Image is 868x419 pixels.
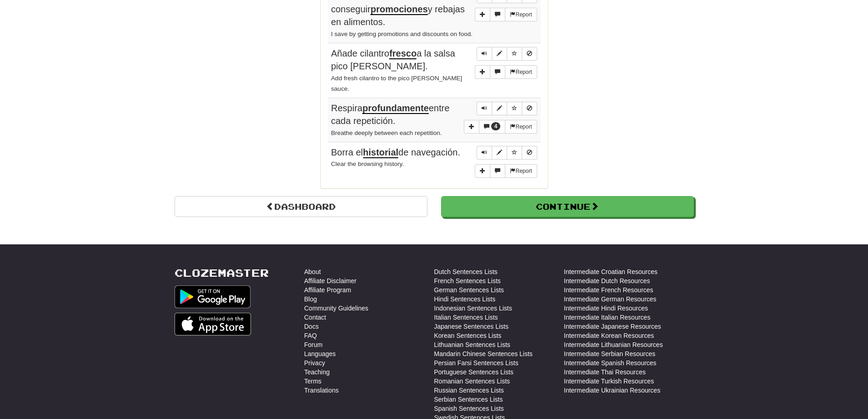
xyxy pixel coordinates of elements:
a: Hindi Sentences Lists [434,295,496,304]
a: Intermediate Thai Resources [564,367,646,377]
small: Add fresh cilantro to the pico [PERSON_NAME] sauce. [331,75,462,92]
button: Toggle ignore [522,146,537,160]
a: French Sentences Lists [434,276,501,285]
a: Translations [304,386,339,395]
a: Intermediate Japanese Resources [564,322,661,331]
div: Sentence controls [477,146,537,160]
a: Contact [304,313,326,322]
button: Toggle favorite [507,146,522,160]
div: Sentence controls [477,102,537,115]
small: Clear the browsing history. [331,160,404,167]
a: Blog [304,295,317,304]
u: promociones [370,4,428,15]
a: Spanish Sentences Lists [434,404,504,413]
div: More sentence controls [475,8,537,21]
small: I save by getting promotions and discounts on food. [331,31,473,37]
a: Intermediate Hindi Resources [564,304,648,313]
u: profundamente [362,103,429,114]
a: Persian Farsi Sentences Lists [434,358,519,367]
a: Portuguese Sentences Lists [434,367,514,377]
a: Affiliate Disclaimer [304,276,357,285]
a: Intermediate French Resources [564,285,653,295]
a: Teaching [304,367,330,377]
a: Intermediate Ukrainian Resources [564,386,661,395]
button: Report [505,8,537,21]
a: Russian Sentences Lists [434,386,504,395]
a: Intermediate Serbian Resources [564,349,656,358]
a: About [304,267,321,276]
button: Toggle ignore [522,102,537,115]
button: Add sentence to collection [464,120,479,134]
button: Edit sentence [492,102,507,115]
button: Edit sentence [492,146,507,160]
a: Mandarin Chinese Sentences Lists [434,349,533,358]
a: Intermediate German Resources [564,295,657,304]
button: Toggle favorite [507,102,522,115]
a: Dutch Sentences Lists [434,267,498,276]
button: Edit sentence [492,47,507,61]
a: Docs [304,322,319,331]
button: Report [505,65,537,79]
a: Intermediate Lithuanian Resources [564,340,663,349]
small: Breathe deeply between each repetition. [331,129,442,136]
a: Intermediate Italian Resources [564,313,651,322]
a: Privacy [304,358,325,367]
a: Lithuanian Sentences Lists [434,340,510,349]
a: Serbian Sentences Lists [434,395,503,404]
button: Add sentence to collection [475,65,490,79]
a: Clozemaster [175,267,269,279]
a: Indonesian Sentences Lists [434,304,512,313]
button: Play sentence audio [477,102,492,115]
button: Add sentence to collection [475,8,490,21]
a: Forum [304,340,323,349]
span: 4 [494,123,498,129]
a: Intermediate Dutch Resources [564,276,650,285]
span: Borra el de navegación. [331,147,461,158]
a: Languages [304,349,336,358]
div: More sentence controls [475,164,537,178]
button: Report [505,120,537,134]
button: Add sentence to collection [475,164,490,178]
a: Korean Sentences Lists [434,331,502,340]
a: Japanese Sentences Lists [434,322,508,331]
span: Añade cilantro a la salsa pico [PERSON_NAME]. [331,48,455,72]
a: Intermediate Korean Resources [564,331,654,340]
a: Affiliate Program [304,285,351,295]
button: Report [505,164,537,178]
button: Toggle ignore [522,47,537,61]
u: fresco [389,48,416,59]
a: Dashboard [175,196,427,217]
a: Romanian Sentences Lists [434,377,510,386]
button: 4 [479,120,506,134]
img: Get it on Google Play [175,285,251,308]
a: Intermediate Spanish Resources [564,358,657,367]
button: Continue [441,196,694,217]
div: Sentence controls [477,47,537,61]
button: Toggle favorite [507,47,522,61]
a: Italian Sentences Lists [434,313,498,322]
div: More sentence controls [475,65,537,79]
a: Intermediate Turkish Resources [564,377,654,386]
span: Respira entre cada repetición. [331,103,450,126]
button: Play sentence audio [477,47,492,61]
a: FAQ [304,331,317,340]
a: German Sentences Lists [434,285,504,295]
a: Community Guidelines [304,304,369,313]
a: Terms [304,377,322,386]
button: Play sentence audio [477,146,492,160]
a: Intermediate Croatian Resources [564,267,657,276]
div: More sentence controls [464,120,537,134]
img: Get it on App Store [175,313,252,336]
u: historial [363,147,399,158]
